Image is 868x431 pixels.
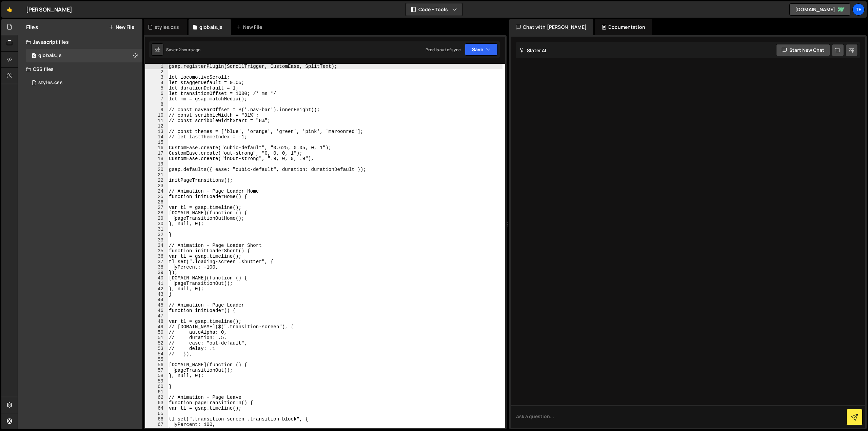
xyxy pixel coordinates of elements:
[145,362,168,368] div: 56
[145,373,168,378] div: 58
[145,205,168,210] div: 27
[1,1,18,18] a: 🤙
[145,189,168,194] div: 24
[236,24,265,31] div: New File
[145,422,168,427] div: 67
[26,23,38,31] h2: Files
[38,80,63,86] div: styles.css
[145,368,168,373] div: 57
[145,140,168,145] div: 15
[145,308,168,313] div: 46
[145,221,168,227] div: 30
[426,47,461,53] div: Prod is out of sync
[145,335,168,340] div: 51
[178,47,201,53] div: 2 hours ago
[852,3,865,16] a: Te
[145,64,168,69] div: 1
[145,145,168,151] div: 16
[789,3,850,16] a: [DOMAIN_NAME]
[145,400,168,406] div: 63
[145,178,168,183] div: 22
[145,324,168,330] div: 49
[519,47,547,54] h2: Slater AI
[145,416,168,422] div: 66
[145,151,168,156] div: 17
[26,76,142,90] div: 16160/43441.css
[145,275,168,281] div: 40
[145,286,168,292] div: 42
[145,210,168,216] div: 28
[38,53,62,59] div: globals.js
[145,351,168,357] div: 54
[595,19,652,35] div: Documentation
[145,172,168,178] div: 21
[145,156,168,161] div: 18
[145,265,168,270] div: 38
[145,183,168,189] div: 23
[145,199,168,205] div: 26
[145,378,168,384] div: 59
[145,80,168,85] div: 4
[145,167,168,172] div: 20
[145,96,168,102] div: 7
[26,5,72,14] div: [PERSON_NAME]
[145,330,168,335] div: 50
[145,313,168,319] div: 47
[145,91,168,96] div: 6
[145,113,168,118] div: 10
[145,118,168,123] div: 11
[145,346,168,351] div: 53
[145,85,168,91] div: 5
[145,243,168,248] div: 34
[145,292,168,297] div: 43
[145,102,168,107] div: 8
[32,54,36,59] span: 0
[145,302,168,308] div: 45
[145,319,168,324] div: 48
[18,62,142,76] div: CSS files
[145,194,168,199] div: 25
[145,254,168,259] div: 36
[145,161,168,167] div: 19
[145,270,168,275] div: 39
[145,248,168,254] div: 35
[145,232,168,237] div: 32
[145,134,168,140] div: 14
[145,259,168,265] div: 37
[145,69,168,75] div: 2
[145,384,168,389] div: 60
[465,43,498,56] button: Save
[145,237,168,243] div: 33
[145,227,168,232] div: 31
[145,357,168,362] div: 55
[776,44,830,56] button: Start new chat
[145,107,168,113] div: 9
[145,411,168,416] div: 65
[18,35,142,49] div: Javascript files
[145,340,168,346] div: 52
[109,24,134,30] button: New File
[145,75,168,80] div: 3
[199,24,223,31] div: globals.js
[145,216,168,221] div: 29
[509,19,593,35] div: Chat with [PERSON_NAME]
[145,395,168,400] div: 62
[145,281,168,286] div: 41
[145,389,168,395] div: 61
[145,123,168,129] div: 12
[145,297,168,302] div: 44
[145,129,168,134] div: 13
[145,406,168,411] div: 64
[166,47,201,53] div: Saved
[26,49,142,62] div: 16160/43434.js
[406,3,462,16] button: Code + Tools
[155,24,179,31] div: styles.css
